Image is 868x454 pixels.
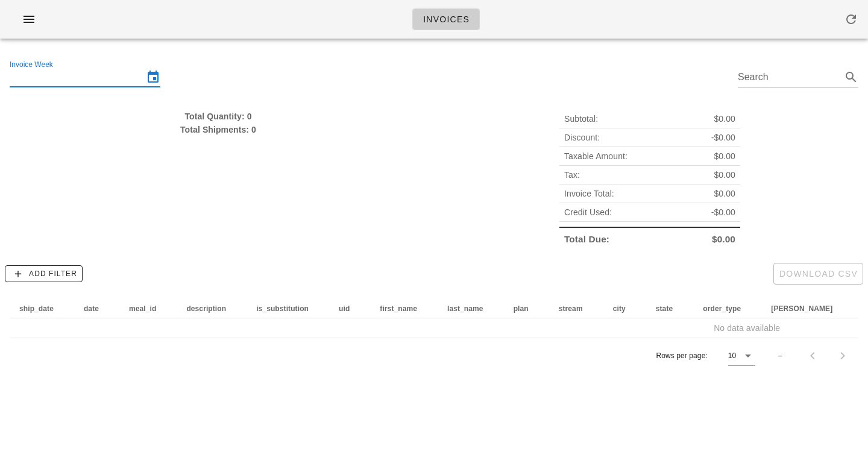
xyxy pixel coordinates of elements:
div: 10 [728,350,736,361]
th: state: Not sorted. Activate to sort ascending. [646,299,694,318]
a: Invoices [412,8,480,30]
span: Invoice Total: [564,187,614,200]
div: 10Rows per page: [728,346,755,365]
span: description [186,304,226,313]
span: stream [559,304,583,313]
span: uid [339,304,350,313]
span: state [656,304,673,313]
span: $0.00 [714,187,735,200]
span: date [84,304,99,313]
span: Taxable Amount: [564,150,627,163]
span: is_substitution [256,304,309,313]
th: last_name: Not sorted. Activate to sort ascending. [438,299,504,318]
span: $0.00 [714,150,735,163]
th: date: Not sorted. Activate to sort ascending. [74,299,119,318]
span: $0.00 [714,112,735,125]
span: plan [514,304,529,313]
th: is_substitution: Not sorted. Activate to sort ascending. [247,299,329,318]
th: ship_date: Not sorted. Activate to sort ascending. [10,299,74,318]
th: first_name: Not sorted. Activate to sort ascending. [370,299,438,318]
span: last_name [447,304,483,313]
span: Subtotal: [564,112,598,125]
th: city: Not sorted. Activate to sort ascending. [603,299,646,318]
span: Tax: [564,168,580,181]
th: meal_id: Not sorted. Activate to sort ascending. [119,299,177,318]
span: -$0.00 [711,206,735,219]
th: plan: Not sorted. Activate to sort ascending. [504,299,549,318]
span: -$0.00 [711,131,735,144]
span: Add Filter [10,268,77,279]
div: Total Shipments: 0 [10,123,427,136]
th: order_type: Not sorted. Activate to sort ascending. [693,299,761,318]
span: [PERSON_NAME] [771,304,832,313]
button: Add Filter [5,265,83,282]
span: city [613,304,626,313]
span: $0.00 [714,168,735,181]
th: tod: Not sorted. Activate to sort ascending. [761,299,853,318]
th: description: Not sorted. Activate to sort ascending. [177,299,247,318]
span: Total Due: [564,233,609,246]
th: uid: Not sorted. Activate to sort ascending. [329,299,370,318]
label: Invoice Week [10,60,53,69]
span: Invoices [423,14,470,24]
span: Discount: [564,131,600,144]
div: Rows per page: [656,338,755,373]
th: stream: Not sorted. Activate to sort ascending. [549,299,603,318]
span: Credit Used: [564,206,612,219]
span: first_name [380,304,417,313]
span: ship_date [19,304,54,313]
span: $0.00 [712,233,735,246]
div: Total Quantity: 0 [10,110,427,123]
span: meal_id [129,304,156,313]
div: – [778,350,782,361]
span: order_type [703,304,741,313]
